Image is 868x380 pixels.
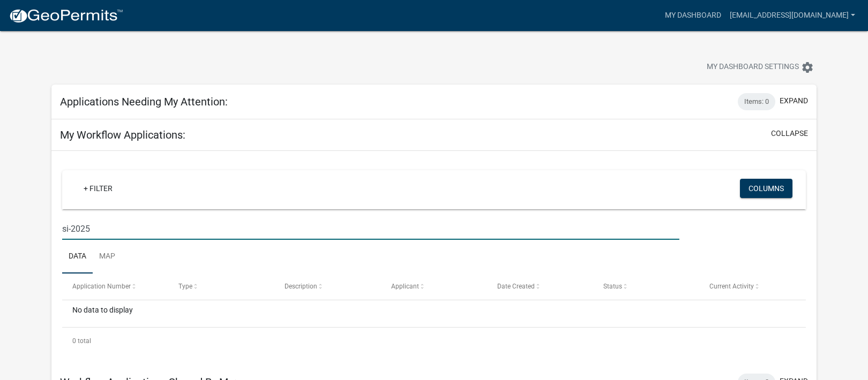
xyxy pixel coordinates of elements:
[380,273,487,299] datatable-header-cell: Applicant
[72,283,131,290] span: Application Number
[698,57,822,78] button: My Dashboard Settingssettings
[62,328,806,354] div: 0 total
[699,273,805,299] datatable-header-cell: Current Activity
[740,179,792,198] button: Columns
[738,93,775,110] div: Items: 0
[709,283,754,290] span: Current Activity
[593,273,699,299] datatable-header-cell: Status
[178,283,192,290] span: Type
[62,273,168,299] datatable-header-cell: Application Number
[62,240,93,274] a: Data
[93,240,122,274] a: Map
[661,5,725,26] a: My Dashboard
[725,5,859,26] a: [EMAIL_ADDRESS][DOMAIN_NAME]
[497,283,535,290] span: Date Created
[60,95,228,108] h5: Applications Needing My Attention:
[391,283,419,290] span: Applicant
[51,151,817,365] div: collapse
[707,61,799,74] span: My Dashboard Settings
[75,179,121,198] a: + Filter
[780,95,808,107] button: expand
[168,273,274,299] datatable-header-cell: Type
[60,128,185,141] h5: My Workflow Applications:
[603,283,622,290] span: Status
[771,128,808,139] button: collapse
[274,273,380,299] datatable-header-cell: Description
[801,61,814,74] i: settings
[62,218,679,240] input: Search for applications
[487,273,593,299] datatable-header-cell: Date Created
[62,300,806,327] div: No data to display
[285,283,317,290] span: Description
